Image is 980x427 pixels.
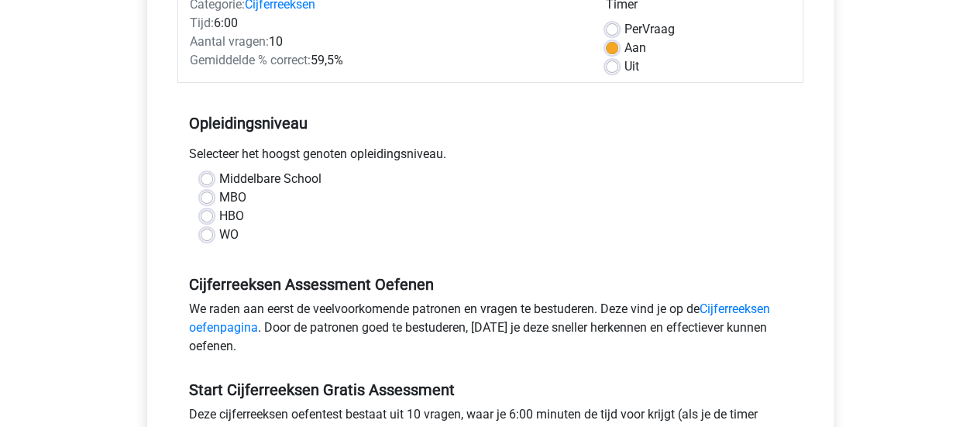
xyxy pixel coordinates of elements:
[189,108,792,139] h5: Opleidingsniveau
[190,53,311,67] span: Gemiddelde % correct:
[219,188,246,207] label: MBO
[190,15,214,30] span: Tijd:
[219,226,239,244] label: WO
[177,145,803,170] div: Selecteer het hoogst genoten opleidingsniveau.
[189,381,792,399] h5: Start Cijferreeksen Gratis Assessment
[189,275,792,294] h5: Cijferreeksen Assessment Oefenen
[178,51,594,70] div: 59,5%
[178,33,594,51] div: 10
[190,34,269,49] span: Aantal vragen:
[219,170,322,188] label: Middelbare School
[624,22,642,36] span: Per
[177,300,803,362] div: We raden aan eerst de veelvoorkomende patronen en vragen te bestuderen. Deze vind je op de . Door...
[219,207,244,226] label: HBO
[178,14,594,33] div: 6:00
[624,39,646,57] label: Aan
[624,20,675,39] label: Vraag
[624,57,639,76] label: Uit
